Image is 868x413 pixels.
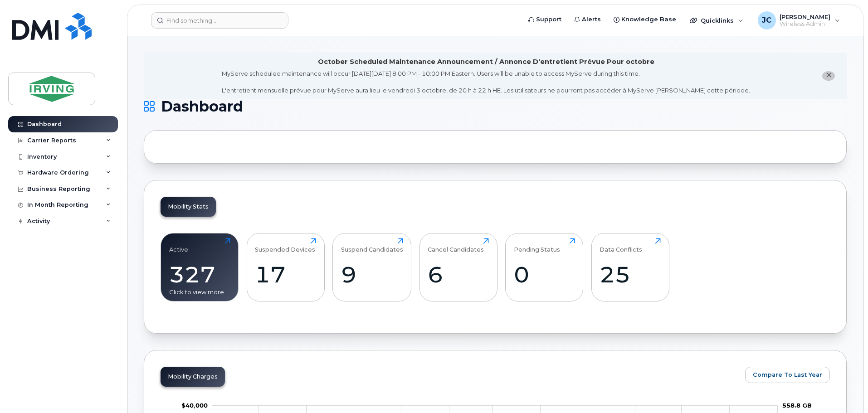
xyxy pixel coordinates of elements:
div: 25 [600,261,661,288]
span: Compare To Last Year [753,370,822,379]
div: Cancel Candidates [428,238,484,253]
div: 327 [169,261,230,288]
div: 17 [255,261,316,288]
a: Suspended Devices17 [255,238,316,296]
div: 6 [428,261,489,288]
div: October Scheduled Maintenance Announcement / Annonce D'entretient Prévue Pour octobre [318,57,654,67]
tspan: $40,000 [181,402,208,409]
div: Click to view more [169,288,230,296]
div: Pending Status [514,238,560,253]
a: Data Conflicts25 [600,238,661,296]
g: $0 [181,402,208,409]
span: Dashboard [161,100,243,113]
tspan: 558.8 GB [782,402,812,409]
button: Compare To Last Year [745,367,830,383]
a: Suspend Candidates9 [341,238,403,296]
div: Data Conflicts [600,238,642,253]
div: Active [169,238,188,253]
a: Cancel Candidates6 [428,238,489,296]
button: close notification [822,71,835,81]
div: 0 [514,261,575,288]
div: Suspend Candidates [341,238,403,253]
div: MyServe scheduled maintenance will occur [DATE][DATE] 8:00 PM - 10:00 PM Eastern. Users will be u... [222,69,750,95]
div: 9 [341,261,403,288]
a: Pending Status0 [514,238,575,296]
a: Active327Click to view more [169,238,230,296]
div: Suspended Devices [255,238,315,253]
